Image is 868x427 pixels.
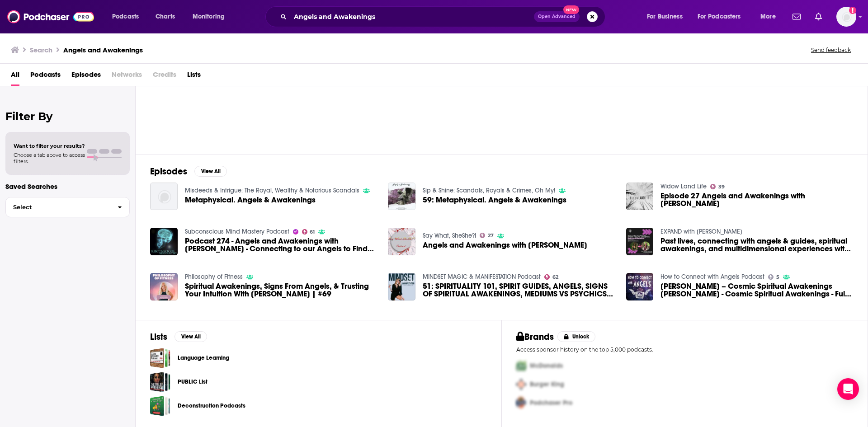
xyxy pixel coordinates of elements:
h3: Search [30,46,52,54]
a: 39 [710,184,725,189]
img: Podchaser - Follow, Share and Rate Podcasts [7,8,94,25]
img: User Profile [836,7,856,27]
a: Lists [187,67,201,86]
input: Search podcasts, credits, & more... [290,9,534,24]
span: Logged in as mmullin [836,7,856,27]
a: All [11,67,19,86]
a: PUBLIC List [178,377,208,387]
span: 61 [310,230,315,234]
img: Third Pro Logo [513,394,530,412]
a: Episode 27 Angels and Awakenings with Julie Jancius [660,192,853,207]
h2: Filter By [5,110,130,123]
button: Open AdvancedNew [534,11,580,22]
a: Past lives, connecting with angels & guides, spiritual awakenings, and multidimensional experienc... [660,237,853,253]
button: Select [5,197,130,217]
svg: Add a profile image [849,7,856,14]
span: 39 [718,185,725,189]
a: Clarice Barrett – Cosmic Spiritual Awakenings Clarice Barrett - Cosmic Spiritual Awakenings - Ful... [660,282,853,298]
span: Monitoring [193,10,225,23]
span: Spiritual Awakenings, Signs From Angels, & Trusting Your Intuition With [PERSON_NAME] | #69 [185,282,377,298]
a: Metaphysical. Angels & Awakenings [185,196,316,204]
a: Widow Land Life [660,183,707,190]
p: Saved Searches [5,182,130,191]
a: Spiritual Awakenings, Signs From Angels, & Trusting Your Intuition With Beaonca Ward | #69 [185,282,377,298]
a: Charts [150,9,180,24]
span: Credits [153,67,176,86]
span: Podchaser Pro [530,399,572,407]
a: Deconstruction Podcasts [178,401,245,411]
button: open menu [754,9,787,24]
span: For Podcasters [698,10,741,23]
img: 51: SPIRITUALITY 101, SPIRIT GUIDES, ANGELS, SIGNS OF SPIRITUAL AWAKENINGS, MEDIUMS VS PSYCHICS, ... [388,273,415,300]
span: Networks [112,67,142,86]
span: 27 [488,234,494,238]
span: Open Advanced [538,14,576,19]
a: 51: SPIRITUALITY 101, SPIRIT GUIDES, ANGELS, SIGNS OF SPIRITUAL AWAKENINGS, MEDIUMS VS PSYCHICS, ... [423,282,615,298]
button: open menu [106,9,151,24]
button: Show profile menu [836,7,856,27]
a: Philosophy of Fitness [185,273,243,281]
a: 59: Metaphysical. Angels & Awakenings [423,196,566,204]
img: Past lives, connecting with angels & guides, spiritual awakenings, and multidimensional experienc... [626,228,654,255]
a: Episodes [71,67,101,86]
img: First Pro Logo [513,357,530,375]
span: Angels and Awakenings with [PERSON_NAME] [423,241,587,249]
img: 59: Metaphysical. Angels & Awakenings [388,183,415,210]
button: Unlock [557,331,596,342]
span: New [563,5,580,14]
a: EpisodesView All [150,166,227,177]
a: Deconstruction Podcasts [150,396,170,416]
img: Episode 27 Angels and Awakenings with Julie Jancius [626,183,654,210]
a: Angels and Awakenings with Julie Jancius [423,241,587,249]
a: Podcast 274 - Angels and Awakenings with Julie Jancius - Connecting to our Angels to Find Our Lif... [150,228,178,255]
img: Angels and Awakenings with Julie Jancius [388,228,415,255]
a: 62 [544,274,558,280]
button: open menu [186,9,236,24]
span: 5 [776,275,779,279]
img: Spiritual Awakenings, Signs From Angels, & Trusting Your Intuition With Beaonca Ward | #69 [150,273,178,300]
a: EXPAND with Jeany Crux [660,228,742,235]
a: 40 [155,56,242,144]
h2: Episodes [150,166,187,177]
span: Podcast 274 - Angels and Awakenings with [PERSON_NAME] - Connecting to our Angels to Find Our Lif... [185,237,377,253]
span: Choose a tab above to access filters. [14,152,85,164]
span: Want to filter your results? [14,143,85,149]
a: Language Learning [150,348,170,368]
a: Metaphysical. Angels & Awakenings [150,183,178,210]
a: Podcasts [30,67,61,86]
span: Podcasts [112,10,139,23]
button: View All [175,331,207,342]
span: For Business [647,10,683,23]
h2: Lists [150,331,167,343]
a: Language Learning [178,353,229,363]
a: Podcast 274 - Angels and Awakenings with Julie Jancius - Connecting to our Angels to Find Our Lif... [185,237,377,253]
h3: Angels and Awakenings [63,46,143,54]
a: Sip & Shine: Scandals, Royals & Crimes, Oh My! [423,187,555,194]
img: Clarice Barrett – Cosmic Spiritual Awakenings Clarice Barrett - Cosmic Spiritual Awakenings - Ful... [626,273,654,300]
span: More [760,10,776,23]
a: MINDSET MAGIC & MANIFESTATION Podcast [423,273,541,281]
img: Second Pro Logo [513,375,530,394]
span: Episode 27 Angels and Awakenings with [PERSON_NAME] [660,192,853,207]
p: Access sponsor history on the top 5,000 podcasts. [516,346,853,353]
a: Show notifications dropdown [789,9,804,24]
a: How to Connect with Angels Podcast [660,273,764,281]
a: PUBLIC List [150,372,170,392]
span: 62 [552,275,558,279]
